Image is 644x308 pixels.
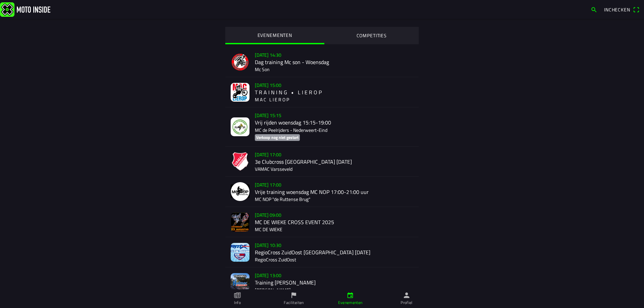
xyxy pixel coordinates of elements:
img: T9aKgKcl4UwqkBySc81zNOSm0TtqhQsYkxiNyO27.png [231,152,249,171]
a: [DATE] 17:00Vrije training woensdag MC NOP 17:00-21:00 uurMC NOP "de Ruttense Brug" [225,177,419,207]
img: sfRBxcGZmvZ0K6QUyq9TbY0sbKJYVDoKWVN9jkDZ.png [231,53,249,71]
ion-label: Profiel [401,300,413,306]
ion-icon: calendar [347,292,354,299]
a: [DATE] 17:003e Clubcross [GEOGRAPHIC_DATA] [DATE]VAMAC Varsseveld [225,147,419,177]
span: Inchecken [604,6,630,13]
img: t7fnKicc1oua0hfKMZR76Q8JJTtnBpYf91yRQPdg.jpg [231,213,249,232]
img: 9JBlR8b68C7otWahhcmhlbyIZfSukDBHs70r2v7k.png [231,83,249,102]
ion-icon: paper [234,292,241,299]
a: [DATE] 15:00T R A I N I N G • L I E R O PM A C L I E R O P [225,77,419,107]
a: [DATE] 14:30Dag training Mc son - WoensdagMc Son [225,47,419,77]
ion-segment-button: EVENEMENTEN [225,27,324,44]
img: N3lxsS6Zhak3ei5Q5MtyPEvjHqMuKUUTBqHB2i4g.png [231,273,249,292]
a: [DATE] 09:00MC DE WIEKE CROSS EVENT 2025MC DE WIEKE [225,207,419,237]
img: NjdwpvkGicnr6oC83998ZTDUeXJJ29cK9cmzxz8K.png [231,182,249,201]
a: Incheckenqr scanner [601,4,643,15]
ion-label: Faciliteiten [284,300,304,306]
a: search [587,4,601,15]
ion-segment-button: COMPETITIES [324,27,419,44]
ion-icon: person [403,292,410,299]
ion-label: Info [234,300,241,306]
a: [DATE] 10:30RegioCross ZuidOost [GEOGRAPHIC_DATA] [DATE]RegioCross ZuidOost [225,237,419,267]
img: BJXEyFSGeljWqhIFo8baOR8BvqMa5TuSJJWuphEI.jpg [231,117,249,136]
a: [DATE] 15:15Vrij rijden woensdag 15:15-19:00MC de Peelrijders - Nederweert-EindVerkoop nog niet g... [225,107,419,146]
img: CumXQZzcdmhWnmEhYrXpuWmwL1CF3yfMHlVlZmKJ.jpg [231,243,249,262]
ion-icon: flag [290,292,297,299]
ion-label: Evenementen [338,300,363,306]
a: [DATE] 13:00Training [PERSON_NAME][PERSON_NAME] [225,267,419,298]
